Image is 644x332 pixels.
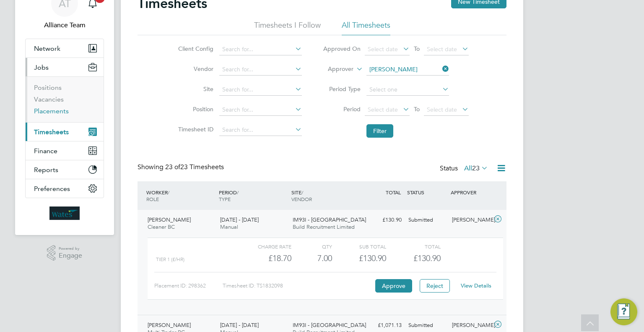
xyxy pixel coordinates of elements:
[332,241,386,251] div: Sub Total
[59,252,82,259] span: Engage
[148,322,191,329] span: [PERSON_NAME]
[472,164,480,173] span: 23
[219,196,231,202] span: TYPE
[34,84,62,91] a: Positions
[368,45,398,53] span: Select date
[386,189,401,196] span: TOTAL
[386,241,440,251] div: Total
[146,196,159,202] span: ROLE
[427,45,457,53] span: Select date
[165,163,180,171] span: 23 of
[217,185,289,207] div: PERIOD
[26,76,104,122] div: Jobs
[291,196,312,202] span: VENDOR
[461,282,491,289] a: View Details
[25,207,104,220] a: Go to home page
[361,213,405,227] div: £130.90
[176,65,213,73] label: Vendor
[25,20,104,30] span: Alliance Team
[219,44,302,55] input: Search for...
[366,84,449,96] input: Select one
[254,20,321,35] li: Timesheets I Follow
[366,64,449,76] input: Search for...
[34,185,70,193] span: Preferences
[323,105,361,113] label: Period
[26,58,104,76] button: Jobs
[366,124,393,138] button: Filter
[219,64,302,76] input: Search for...
[464,164,488,173] label: All
[154,279,223,293] div: Placement ID: 298362
[223,279,373,293] div: Timesheet ID: TS1832098
[237,251,291,265] div: £18.70
[237,241,291,251] div: Charge rate
[291,241,332,251] div: QTY
[610,298,637,325] button: Engage Resource Center
[219,104,302,116] input: Search for...
[220,216,259,223] span: [DATE] - [DATE]
[176,105,213,113] label: Position
[368,106,398,113] span: Select date
[323,85,361,93] label: Period Type
[47,245,83,261] a: Powered byEngage
[26,179,104,198] button: Preferences
[440,163,490,175] div: Status
[289,185,362,207] div: SITE
[34,166,58,174] span: Reports
[26,160,104,179] button: Reports
[219,84,302,96] input: Search for...
[49,207,80,220] img: wates-logo-retina.png
[449,185,492,200] div: APPROVER
[293,223,355,230] span: Build Recruitment Limited
[332,251,386,265] div: £130.90
[449,213,492,227] div: [PERSON_NAME]
[219,124,302,136] input: Search for...
[34,63,49,71] span: Jobs
[220,223,238,230] span: Manual
[34,128,69,136] span: Timesheets
[293,216,366,223] span: IM93I - [GEOGRAPHIC_DATA]
[148,223,175,230] span: Cleaner BC
[405,185,449,200] div: STATUS
[34,44,60,52] span: Network
[420,279,450,293] button: Reject
[293,322,366,329] span: IM93I - [GEOGRAPHIC_DATA]
[301,189,303,196] span: /
[26,141,104,160] button: Finance
[138,163,226,172] div: Showing
[168,189,169,196] span: /
[34,107,69,115] a: Placements
[237,189,239,196] span: /
[176,125,213,133] label: Timesheet ID
[316,65,353,73] label: Approver
[411,104,422,115] span: To
[26,39,104,58] button: Network
[26,123,104,141] button: Timesheets
[176,45,213,52] label: Client Config
[220,322,259,329] span: [DATE] - [DATE]
[342,20,390,35] li: All Timesheets
[165,163,224,171] span: 23 Timesheets
[176,85,213,93] label: Site
[291,251,332,265] div: 7.00
[323,45,361,52] label: Approved On
[34,147,57,155] span: Finance
[405,213,449,227] div: Submitted
[427,106,457,113] span: Select date
[375,279,412,293] button: Approve
[144,185,217,207] div: WORKER
[34,95,64,103] a: Vacancies
[148,216,191,223] span: [PERSON_NAME]
[59,245,82,252] span: Powered by
[413,253,441,263] span: £130.90
[411,43,422,54] span: To
[156,256,184,262] span: Tier 1 (£/HR)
